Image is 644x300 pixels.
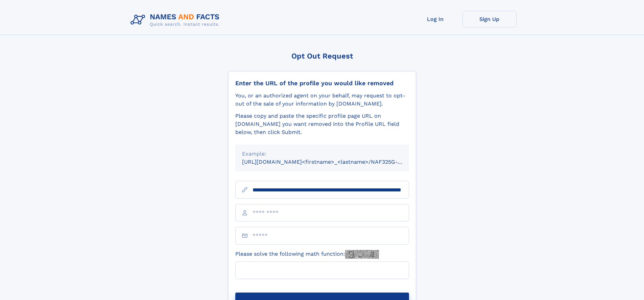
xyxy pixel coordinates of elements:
[235,112,409,136] div: Please copy and paste the specific profile page URL on [DOMAIN_NAME] you want removed into the Pr...
[128,11,225,29] img: Logo Names and Facts
[235,92,409,108] div: You, or an authorized agent on your behalf, may request to opt-out of the sale of your informatio...
[235,79,409,87] div: Enter the URL of the profile you would like removed
[235,250,379,259] label: Please solve the following math function:
[228,52,416,60] div: Opt Out Request
[462,11,517,27] a: Sign Up
[408,11,462,27] a: Log In
[242,159,422,165] small: [URL][DOMAIN_NAME]<firstname>_<lastname>/NAF325G-xxxxxxxx
[242,150,402,158] div: Example:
